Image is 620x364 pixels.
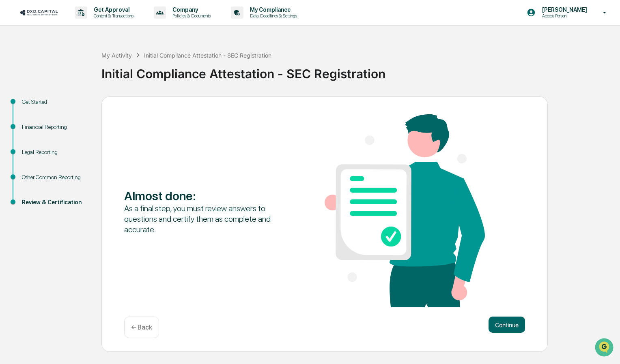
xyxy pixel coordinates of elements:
[131,323,152,331] p: ← Back
[144,52,271,59] div: Initial Compliance Attestation - SEC Registration
[536,6,591,13] p: [PERSON_NAME]
[59,103,65,109] div: 🗄️
[22,123,88,131] div: Financial Reporting
[28,62,133,70] div: Start new chat
[22,198,88,207] div: Review & Certification
[101,52,132,59] div: My Activity
[166,6,215,13] p: Company
[22,98,88,106] div: Get Started
[325,114,485,307] img: Almost done
[81,137,98,143] span: Pylon
[19,9,58,16] img: logo
[67,102,101,110] span: Attestations
[101,60,616,81] div: Initial Compliance Attestation - SEC Registration
[16,102,52,110] span: Preclearance
[124,188,284,203] div: Almost done :
[87,13,138,19] p: Content & Transactions
[28,70,103,76] div: We're available if you need us!
[22,173,88,182] div: Other Common Reporting
[16,117,51,125] span: Data Lookup
[56,98,104,113] a: 🗄️Attestations
[8,62,23,76] img: 1746055101610-c473b297-6a78-478c-a979-82029cc54cd1
[243,13,301,19] p: Data, Deadlines & Settings
[489,317,525,333] button: Continue
[124,203,284,235] div: As a final step, you must review answers to questions and certify them as complete and accurate.
[87,6,138,13] p: Get Approval
[8,103,15,109] div: 🖐️
[138,64,148,74] button: Start new chat
[5,114,54,128] a: 🔎Data Lookup
[8,118,15,124] div: 🔎
[536,13,591,19] p: Access Person
[5,98,56,113] a: 🖐️Preclearance
[22,148,88,156] div: Legal Reporting
[594,337,616,359] iframe: Open customer support
[8,17,148,30] p: How can we help?
[166,13,215,19] p: Policies & Documents
[57,137,98,143] a: Powered byPylon
[243,6,301,13] p: My Compliance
